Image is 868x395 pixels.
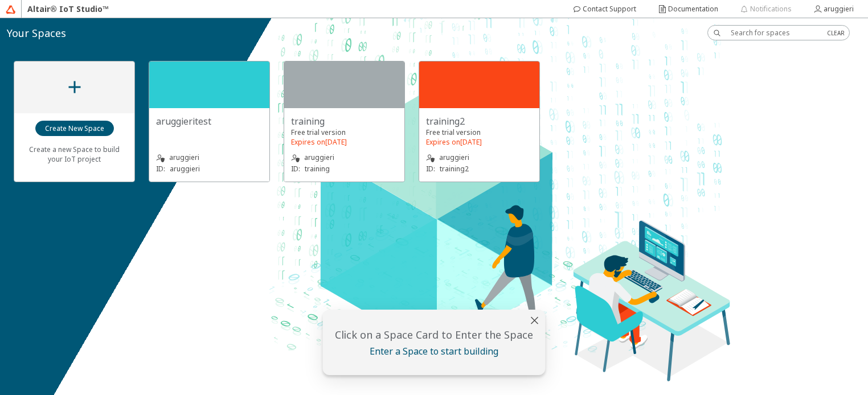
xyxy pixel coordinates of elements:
unity-typography: Enter a Space to start building [330,345,539,357]
unity-typography: training [291,115,398,127]
p: aruggieri [170,164,200,174]
unity-typography: aruggieritest [156,115,263,127]
unity-typography: aruggieri [291,152,398,163]
unity-typography: Expires on [DATE] [426,137,533,147]
unity-typography: Create a new Space to build your IoT project [21,137,128,171]
unity-typography: Click on a Space Card to Enter the Space [330,328,539,341]
unity-typography: Free trial version [291,127,398,137]
p: training [305,164,330,174]
unity-typography: Expires on [DATE] [291,137,398,147]
p: ID: [291,164,300,174]
unity-typography: training2 [426,115,533,127]
unity-typography: Free trial version [426,127,533,137]
unity-typography: aruggieri [156,152,263,163]
p: ID: [426,164,435,174]
unity-typography: aruggieri [426,152,533,163]
p: ID: [156,164,165,174]
p: training2 [440,164,469,174]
